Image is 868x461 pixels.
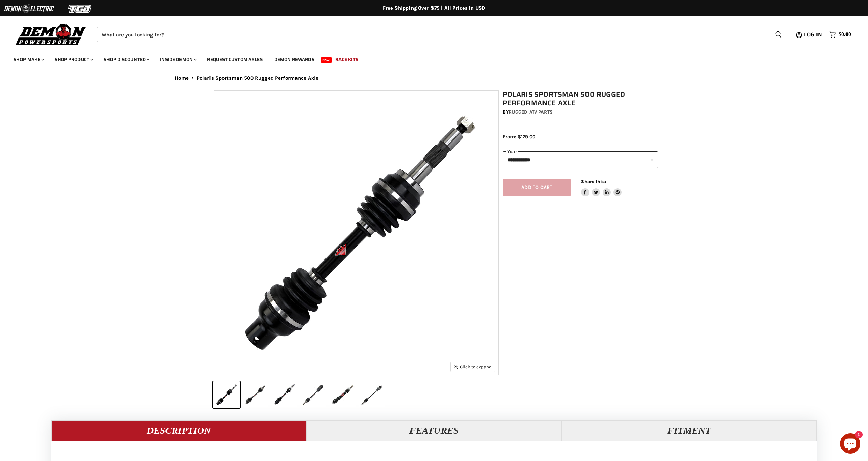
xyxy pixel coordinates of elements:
[838,433,863,456] inbox-online-store-chat: Shopify online store chat
[269,53,319,66] a: Demon Rewards
[214,91,498,375] img: Polaris Sportsman 500 Rugged Performance Axle
[99,53,154,66] a: Shop Discounted
[197,75,319,81] span: Polaris Sportsman 500 Rugged Performance Axle
[3,2,55,15] img: Demon Electric Logo 2
[97,27,769,42] input: Search
[55,2,106,15] img: TGB Logo 2
[330,53,363,66] a: Race Kits
[306,420,562,441] button: Features
[271,381,298,408] button: Polaris Sportsman 500 Rugged Performance Axle thumbnail
[503,90,658,107] h1: Polaris Sportsman 500 Rugged Performance Axle
[155,53,201,66] a: Inside Demon
[49,53,97,66] a: Shop Product
[358,381,385,408] button: Polaris Sportsman 500 Rugged Performance Axle thumbnail
[826,30,854,40] a: $0.00
[300,381,327,408] button: Polaris Sportsman 500 Rugged Performance Axle thumbnail
[839,31,851,38] span: $0.00
[242,381,269,408] button: Polaris Sportsman 500 Rugged Performance Axle thumbnail
[321,57,332,63] span: New!
[213,381,240,408] button: Polaris Sportsman 500 Rugged Performance Axle thumbnail
[9,53,48,66] a: Shop Make
[51,420,306,441] button: Description
[581,179,606,184] span: Share this:
[97,27,787,42] form: Product
[801,32,826,38] a: Log in
[9,50,849,66] ul: Main menu
[562,420,817,441] button: Fitment
[454,364,492,369] span: Click to expand
[451,362,495,371] button: Click to expand
[14,22,88,46] img: Demon Powersports
[769,27,787,42] button: Search
[329,381,356,408] button: Polaris Sportsman 500 Rugged Performance Axle thumbnail
[175,75,189,81] a: Home
[503,134,535,140] span: From: $179.00
[202,53,268,66] a: Request Custom Axles
[161,75,707,81] nav: Breadcrumbs
[804,30,822,39] span: Log in
[581,179,622,197] aside: Share this:
[503,151,658,168] select: year
[161,5,707,11] div: Free Shipping Over $75 | All Prices In USD
[503,108,658,116] div: by
[509,109,553,115] a: Rugged ATV Parts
